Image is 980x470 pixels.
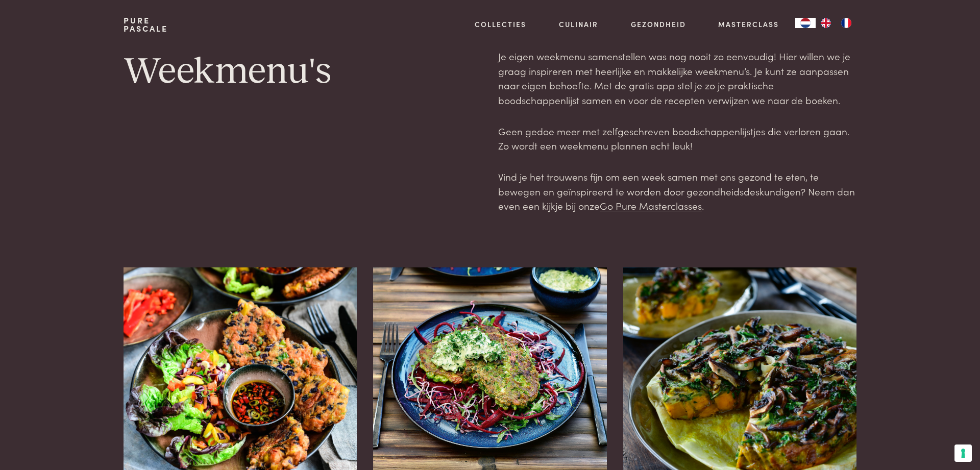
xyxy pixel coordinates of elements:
a: NL [795,18,816,28]
div: Language [795,18,816,28]
p: Vind je het trouwens fijn om een week samen met ons gezond te eten, te bewegen en geïnspireerd te... [498,169,856,213]
button: Uw voorkeuren voor toestemming voor trackingtechnologieën [954,444,972,462]
a: Culinair [559,19,598,30]
p: Je eigen weekmenu samenstellen was nog nooit zo eenvoudig! Hier willen we je graag inspireren met... [498,49,856,108]
a: Go Pure Masterclasses [600,199,702,212]
a: EN [816,18,836,28]
p: Geen gedoe meer met zelfgeschreven boodschappenlijstjes die verloren gaan. Zo wordt een weekmenu ... [498,124,856,153]
a: FR [836,18,856,28]
ul: Language list [816,18,856,28]
a: PurePascale [124,16,168,33]
a: Masterclass [718,19,779,30]
h1: Weekmenu's [124,49,482,95]
aside: Language selected: Nederlands [795,18,856,28]
a: Collecties [475,19,526,30]
a: Gezondheid [631,19,686,30]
